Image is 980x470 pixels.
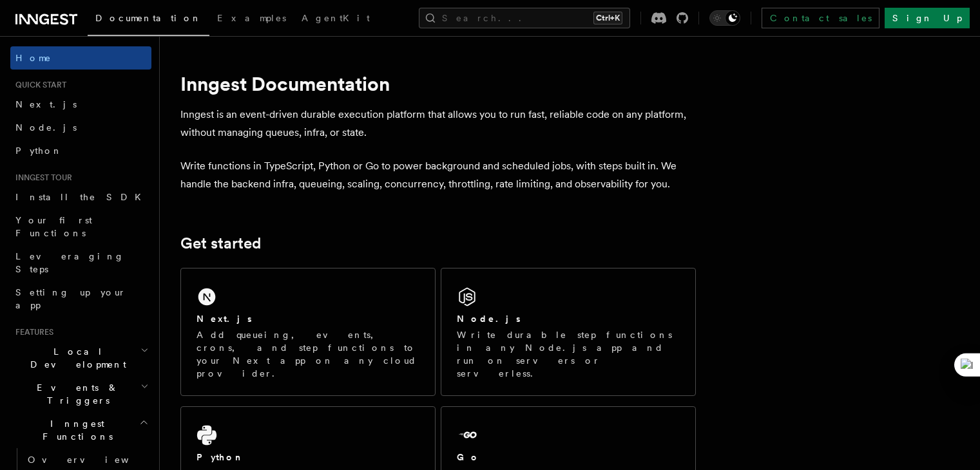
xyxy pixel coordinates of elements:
[10,209,151,245] a: Your first Functions
[441,268,696,396] a: Node.jsWrite durable step functions in any Node.js app and run on servers or serverless.
[762,8,879,28] a: Contact sales
[10,327,53,337] span: Features
[10,116,151,139] a: Node.js
[709,10,740,26] button: Toggle dark mode
[10,281,151,317] a: Setting up your app
[15,287,126,310] span: Setting up your app
[457,451,480,464] h2: Go
[10,376,151,412] button: Events & Triggers
[10,345,140,371] span: Local Development
[180,157,696,193] p: Write functions in TypeScript, Python or Go to power background and scheduled jobs, with steps bu...
[10,139,151,162] a: Python
[209,4,294,35] a: Examples
[10,80,66,90] span: Quick start
[88,4,209,36] a: Documentation
[10,245,151,281] a: Leveraging Steps
[302,13,370,23] span: AgentKit
[15,99,77,109] span: Next.js
[294,4,378,35] a: AgentKit
[15,192,149,202] span: Install the SDK
[10,46,151,70] a: Home
[180,72,696,95] h1: Inngest Documentation
[10,417,139,443] span: Inngest Functions
[457,328,680,380] p: Write durable step functions in any Node.js app and run on servers or serverless.
[10,412,151,448] button: Inngest Functions
[15,122,77,133] span: Node.js
[10,381,140,407] span: Events & Triggers
[95,13,202,23] span: Documentation
[197,328,419,380] p: Add queueing, events, crons, and step functions to your Next app on any cloud provider.
[180,268,436,396] a: Next.jsAdd queueing, events, crons, and step functions to your Next app on any cloud provider.
[593,12,622,24] kbd: Ctrl+K
[885,8,970,28] a: Sign Up
[10,340,151,376] button: Local Development
[180,106,696,142] p: Inngest is an event-driven durable execution platform that allows you to run fast, reliable code ...
[10,173,72,183] span: Inngest tour
[10,185,151,209] a: Install the SDK
[457,312,521,325] h2: Node.js
[180,234,261,252] a: Get started
[28,455,160,465] span: Overview
[197,312,252,325] h2: Next.js
[419,8,630,28] button: Search...Ctrl+K
[15,251,124,274] span: Leveraging Steps
[15,52,52,64] span: Home
[197,451,244,464] h2: Python
[15,146,62,156] span: Python
[217,13,286,23] span: Examples
[15,215,92,238] span: Your first Functions
[10,93,151,116] a: Next.js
